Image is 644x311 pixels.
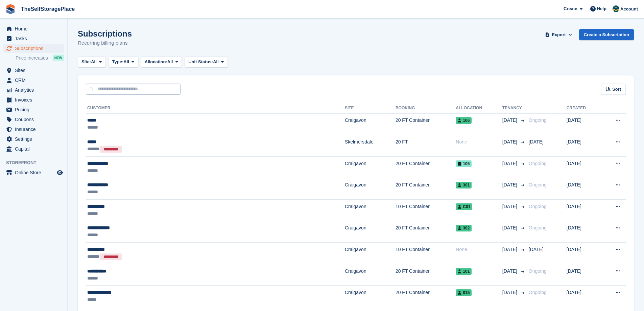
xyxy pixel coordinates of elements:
span: 301 [456,182,472,188]
span: Settings [15,134,55,144]
a: menu [3,34,64,43]
img: Gairoid [613,5,619,12]
span: [DATE] [502,224,519,231]
td: 10 FT Container [396,243,456,264]
div: None [456,138,502,146]
a: Price increases NEW [16,54,64,62]
div: None [456,246,502,253]
a: menu [3,44,64,53]
td: [DATE] [567,135,601,157]
span: Ongoing [529,268,547,274]
span: Site: [81,59,91,65]
span: Coupons [15,115,55,124]
span: Pricing [15,105,55,114]
td: [DATE] [567,200,601,221]
td: [DATE] [567,178,601,200]
p: Recurring billing plans [78,39,132,47]
span: All [123,59,129,65]
span: Sites [15,66,55,75]
a: menu [3,105,64,114]
td: Craigavon [345,221,396,243]
td: [DATE] [567,113,601,135]
td: [DATE] [567,286,601,307]
td: Craigavon [345,156,396,178]
a: menu [3,125,64,134]
span: Ongoing [529,182,547,187]
a: menu [3,75,64,85]
td: Craigavon [345,264,396,286]
span: Ongoing [529,290,547,295]
td: [DATE] [567,221,601,243]
th: Site [345,103,396,114]
a: menu [3,66,64,75]
span: All [167,59,173,65]
a: TheSelfStoragePlace [18,3,77,15]
span: Price increases [16,55,48,61]
span: Help [597,5,606,12]
span: Analytics [15,85,55,95]
button: Export [544,29,574,40]
span: [DATE] [502,268,519,275]
span: 106 [456,117,472,124]
span: Ongoing [529,225,547,230]
span: [DATE] [502,117,519,124]
th: Tenancy [502,103,526,114]
td: 10 FT Container [396,200,456,221]
td: 20 FT Container [396,113,456,135]
td: Craigavon [345,286,396,307]
td: Craigavon [345,178,396,200]
a: menu [3,168,64,177]
span: Ongoing [529,161,547,166]
span: Insurance [15,125,55,134]
td: 20 FT Container [396,221,456,243]
span: Account [620,6,638,13]
th: Allocation [456,103,502,114]
td: [DATE] [567,156,601,178]
span: [DATE] [502,289,519,296]
td: 20 FT Container [396,286,456,307]
span: Export [552,31,566,38]
button: Unit Status: All [185,57,228,68]
span: Ongoing [529,117,547,123]
span: Capital [15,144,55,154]
span: [DATE] [529,247,544,252]
td: Craigavon [345,200,396,221]
span: [DATE] [502,138,519,146]
span: Ongoing [529,204,547,209]
span: All [213,59,219,65]
a: menu [3,134,64,144]
span: [DATE] [502,160,519,167]
td: 20 FT Container [396,156,456,178]
span: Type: [112,59,124,65]
td: 20 FT Container [396,264,456,286]
span: Online Store [15,168,55,177]
span: Allocation: [145,59,167,65]
a: Create a Subscription [579,29,634,40]
span: Sort [612,86,621,93]
td: Craigavon [345,243,396,264]
td: [DATE] [567,243,601,264]
span: Tasks [15,34,55,43]
a: menu [3,24,64,34]
span: 015 [456,289,472,296]
span: Invoices [15,95,55,105]
span: [DATE] [502,181,519,188]
th: Customer [86,103,345,114]
span: CRM [15,75,55,85]
span: 105 [456,160,472,167]
span: [DATE] [502,203,519,210]
td: 20 FT Container [396,178,456,200]
span: 101 [456,268,472,275]
span: Storefront [6,159,67,166]
a: menu [3,95,64,105]
span: [DATE] [502,246,519,253]
th: Created [567,103,601,114]
a: menu [3,115,64,124]
button: Type: All [109,57,138,68]
a: menu [3,85,64,95]
td: Craigavon [345,113,396,135]
a: Preview store [56,169,64,177]
span: Create [564,5,577,12]
a: menu [3,144,64,154]
span: Home [15,24,55,34]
